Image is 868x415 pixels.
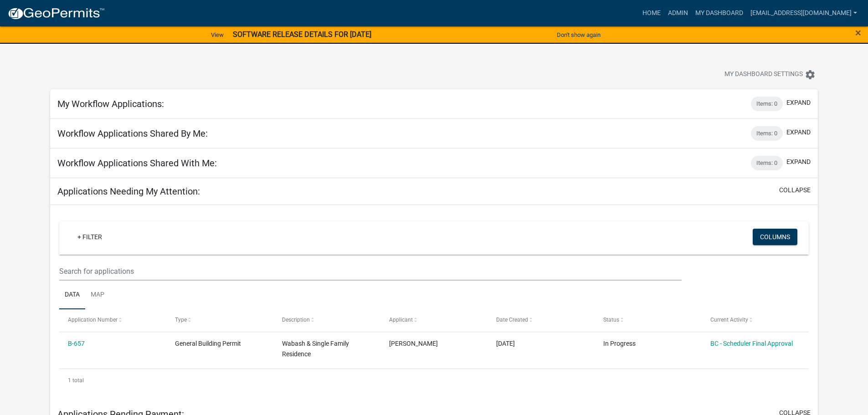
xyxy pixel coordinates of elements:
[59,309,166,331] datatable-header-cell: Application Number
[786,128,811,137] button: expand
[85,281,110,310] a: Map
[855,27,861,38] button: Close
[855,26,861,39] span: ×
[166,309,273,331] datatable-header-cell: Type
[603,340,636,347] span: In Progress
[751,97,783,111] div: Items: 0
[496,317,528,323] span: Date Created
[805,69,816,80] i: settings
[786,157,811,167] button: expand
[747,5,861,22] a: [EMAIL_ADDRESS][DOMAIN_NAME]
[389,317,413,323] span: Applicant
[594,309,701,331] datatable-header-cell: Status
[664,5,692,22] a: Admin
[779,185,811,195] button: collapse
[639,5,664,22] a: Home
[724,69,803,80] span: My Dashboard Settings
[57,128,208,139] h5: Workflow Applications Shared By Me:
[701,309,808,331] datatable-header-cell: Current Activity
[175,340,241,347] span: General Building Permit
[282,317,310,323] span: Description
[57,98,164,109] h5: My Workflow Applications:
[751,126,783,141] div: Items: 0
[488,309,595,331] datatable-header-cell: Date Created
[59,262,681,281] input: Search for applications
[59,281,85,310] a: Data
[207,27,227,42] a: View
[57,186,200,197] h5: Applications Needing My Attention:
[603,317,619,323] span: Status
[68,340,85,347] a: B-657
[175,317,187,323] span: Type
[553,27,604,42] button: Don't show again
[692,5,747,22] a: My Dashboard
[282,340,349,358] span: Wabash & Single Family Residence
[233,30,371,39] strong: SOFTWARE RELEASE DETAILS FOR [DATE]
[496,340,515,347] span: 09/04/2025
[50,205,818,401] div: collapse
[786,98,811,108] button: expand
[753,229,797,245] button: Columns
[717,66,823,83] button: My Dashboard Settingssettings
[70,229,109,245] a: + Filter
[751,156,783,170] div: Items: 0
[710,317,748,323] span: Current Activity
[380,309,488,331] datatable-header-cell: Applicant
[273,309,380,331] datatable-header-cell: Description
[68,317,118,323] span: Application Number
[57,158,217,169] h5: Workflow Applications Shared With Me:
[59,369,809,392] div: 1 total
[710,340,793,347] a: BC - Scheduler Final Approval
[389,340,438,347] span: Shane Weist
